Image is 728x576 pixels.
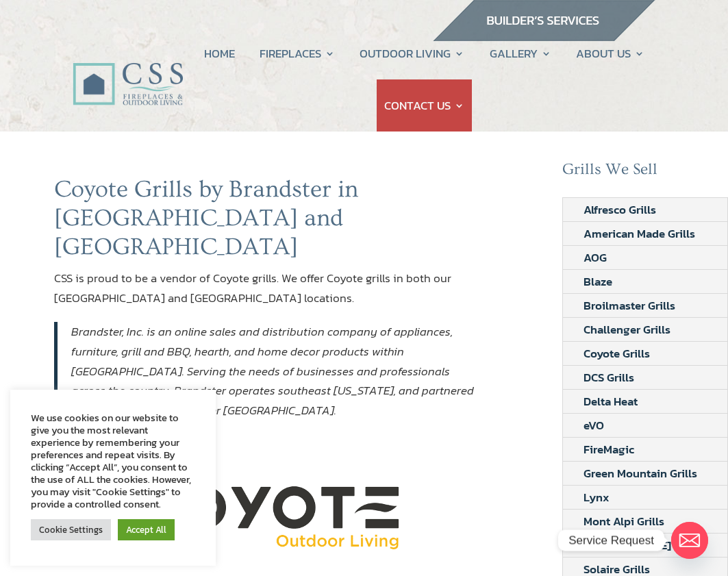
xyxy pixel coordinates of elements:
a: Accept All [118,519,175,540]
a: AOG [563,246,627,269]
a: American Made Grills [563,222,716,245]
a: ABOUT US [576,27,644,79]
a: FIREPLACES [260,27,335,79]
a: FireMagic [563,438,655,461]
a: eVO [563,414,625,437]
img: CSS Fireplaces & Outdoor Living (Formerly Construction Solutions & Supply)- Jacksonville Ormond B... [73,33,182,111]
p: CSS is proud to be a vendor of Coyote grills. We offer Coyote grills in both our [GEOGRAPHIC_DATA... [54,268,486,308]
em: Brandster, Inc. is an online sales and distribution company of appliances, furniture, grill and B... [71,323,474,420]
a: GALLERY [490,27,551,79]
a: Lynx [563,486,630,509]
a: Blaze [563,270,633,293]
a: builder services construction supply [432,28,655,46]
a: OUTDOOR LIVING [360,27,464,79]
a: DCS Grills [563,366,655,389]
a: Email [671,522,708,559]
a: [PERSON_NAME] [563,534,692,557]
h1: Coyote Grills by Brandster in [GEOGRAPHIC_DATA] and [GEOGRAPHIC_DATA] [54,175,486,268]
h2: Grills We Sell [562,160,728,186]
a: Delta Heat [563,390,658,413]
a: CONTACT US [384,79,464,132]
a: Mont Alpi Grills [563,510,685,533]
a: Challenger Grills [563,318,691,341]
a: Green Mountain Grills [563,462,718,485]
a: Cookie Settings [31,519,111,540]
a: Alfresco Grills [563,198,677,221]
img: coyote-outdoor-living [129,481,412,553]
a: Coyote Grills [563,342,670,365]
div: We use cookies on our website to give you the most relevant experience by remembering your prefer... [31,412,195,510]
a: HOME [204,27,235,79]
a: Broilmaster Grills [563,294,696,317]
